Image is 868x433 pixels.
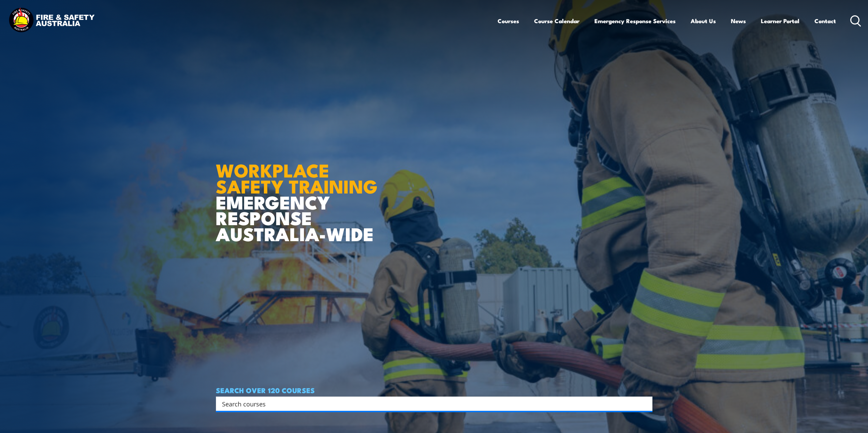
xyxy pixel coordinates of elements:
a: Courses [498,12,519,30]
a: Contact [814,12,836,30]
input: Search input [222,399,637,409]
strong: WORKPLACE SAFETY TRAINING [216,155,378,200]
a: About Us [691,12,716,30]
h1: EMERGENCY RESPONSE AUSTRALIA-WIDE [216,145,383,242]
h4: SEARCH OVER 120 COURSES [216,386,652,394]
form: Search form [223,399,639,408]
a: Course Calendar [534,12,579,30]
a: Emergency Response Services [594,12,676,30]
a: News [731,12,746,30]
a: Learner Portal [761,12,799,30]
button: Search magnifier button [641,399,650,408]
